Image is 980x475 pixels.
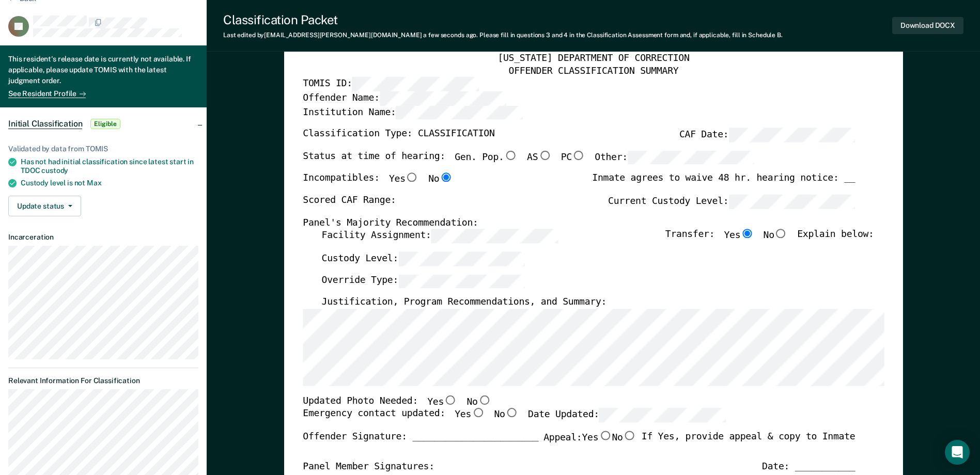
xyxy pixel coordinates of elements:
label: Other: [595,151,754,165]
div: Last edited by [EMAIL_ADDRESS][PERSON_NAME][DOMAIN_NAME] . Please fill in questions 3 and 4 in th... [223,31,783,39]
span: Initial Classification [8,119,82,129]
input: CAF Date: [728,128,855,142]
div: [US_STATE] DEPARTMENT OF CORRECTION [303,53,884,65]
label: Yes [724,229,754,243]
label: Classification Type: CLASSIFICATION [303,128,494,142]
label: No [466,395,491,409]
div: Panel Member Signatures: [303,461,434,473]
input: AS [538,151,551,160]
input: Facility Assignment: [431,229,557,243]
div: Offender Signature: _______________________ If Yes, provide appeal & copy to Inmate [303,431,855,461]
input: Yes [444,395,457,405]
div: Transfer: Explain below: [665,229,874,252]
label: Custody Level: [321,252,525,266]
label: Date Updated: [528,408,726,422]
span: Max [87,179,102,187]
div: Inmate agrees to waive 48 hr. hearing notice: __ [592,173,855,195]
input: No [505,408,518,418]
label: Justification, Program Recommendations, and Summary: [321,297,606,309]
input: Yes [471,408,485,418]
div: Has not had initial classification since latest start in TDOC [21,157,198,175]
label: Appeal: [543,431,636,453]
a: See Resident Profile [8,89,86,98]
input: Yes [405,173,418,182]
label: Gen. Pop. [455,151,518,165]
span: Eligible [90,119,120,129]
label: Offender Name: [303,91,506,105]
input: Offender Name: [379,91,506,105]
label: Current Custody Level: [608,195,855,209]
div: Validated by data from TOMIS [8,145,198,153]
label: No [494,408,518,422]
span: custody [41,166,68,175]
input: Other: [628,151,754,165]
dt: Incarceration [8,233,198,242]
label: Institution Name: [303,105,522,119]
input: Override Type: [398,274,525,288]
div: OFFENDER CLASSIFICATION SUMMARY [303,65,884,77]
input: No [439,173,453,182]
label: Yes [582,431,612,445]
input: TOMIS ID: [352,77,478,91]
label: AS [527,151,551,165]
div: Panel's Majority Recommendation: [303,217,855,229]
input: No [623,431,636,440]
label: Yes [455,408,485,422]
label: Scored CAF Range: [303,195,396,209]
input: Yes [740,229,754,239]
span: a few seconds ago [423,31,476,39]
div: Emergency contact updated: [303,408,726,431]
label: No [763,229,787,243]
label: CAF Date: [679,128,855,142]
label: PC [561,151,585,165]
div: This resident's release date is currently not available. If applicable, please update TOMIS with ... [8,54,198,88]
label: No [612,431,636,445]
div: Classification Packet [223,12,783,27]
label: Override Type: [321,274,525,288]
div: Updated Photo Needed: [303,395,491,409]
input: Current Custody Level: [728,195,855,209]
input: Institution Name: [396,105,522,119]
input: No [477,395,491,405]
div: Date: ___________ [762,461,855,473]
div: Open Intercom Messenger [945,440,970,465]
label: No [428,173,453,186]
div: Custody level is not [21,179,198,187]
button: Update status [8,196,81,216]
input: Yes [598,431,612,440]
button: Download DOCX [892,17,963,34]
label: Yes [389,173,419,186]
input: Gen. Pop. [504,151,517,160]
input: Custody Level: [398,252,525,266]
dt: Relevant Information For Classification [8,376,198,385]
input: No [774,229,788,239]
div: Status at time of hearing: [303,151,754,173]
div: Incompatibles: [303,173,453,195]
label: TOMIS ID: [303,77,478,91]
label: Yes [427,395,457,409]
input: PC [572,151,585,160]
input: Date Updated: [599,408,726,422]
label: Facility Assignment: [321,229,557,243]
